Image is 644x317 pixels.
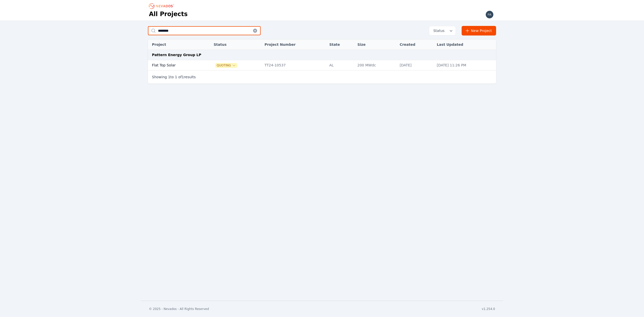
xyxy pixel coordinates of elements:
th: Created [397,39,434,50]
span: 1 [175,75,177,79]
th: Project Number [262,39,327,50]
td: Flat Top Solar [148,60,202,70]
th: Last Updated [434,39,496,50]
td: [DATE] 11:26 PM [434,60,496,70]
p: Showing to of results [152,74,196,80]
img: paul.mcmillan@nevados.solar [486,11,494,19]
td: 200 MWdc [355,60,397,70]
span: 1 [168,75,170,79]
button: Status [429,26,456,35]
td: [DATE] [397,60,434,70]
tr: Flat Top SolarQuotingTT24-10537AL200 MWdc[DATE][DATE] 11:26 PM [148,60,496,70]
td: AL [327,60,355,70]
th: Project [148,39,202,50]
th: Size [355,39,397,50]
div: © 2025 - Nevados - All Rights Reserved [149,307,209,311]
th: Status [211,39,262,50]
h1: All Projects [149,10,188,18]
td: Pattern Energy Group LP [148,50,496,60]
td: TT24-10537 [262,60,327,70]
nav: Breadcrumb [149,2,176,10]
span: 1 [182,75,184,79]
span: Status [431,28,445,33]
th: State [327,39,355,50]
div: v1.254.0 [482,307,495,311]
a: New Project [462,26,496,35]
button: Quoting [216,63,237,67]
